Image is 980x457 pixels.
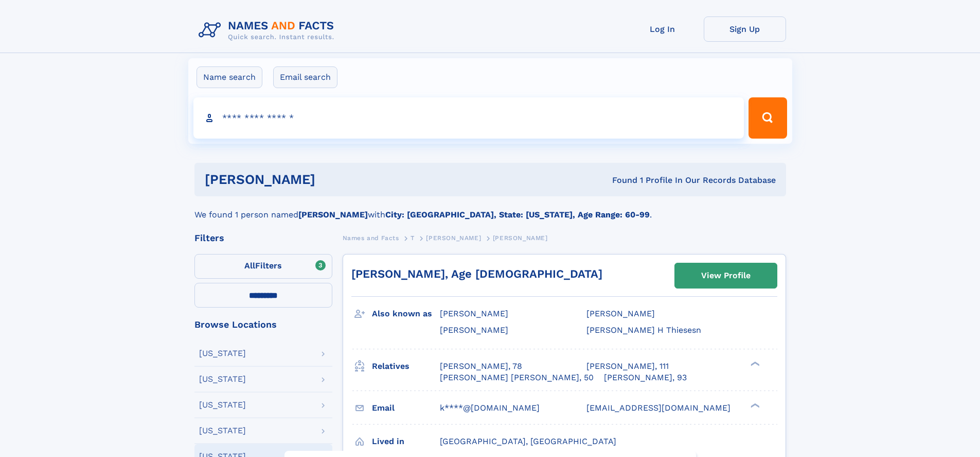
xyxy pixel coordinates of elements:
[604,372,687,383] a: [PERSON_NAME], 93
[194,233,332,243] div: Filters
[586,325,701,335] span: [PERSON_NAME] H Thiesesn
[199,427,246,435] div: [US_STATE]
[586,361,669,372] a: [PERSON_NAME], 111
[621,16,704,42] a: Log In
[199,401,246,409] div: [US_STATE]
[749,97,787,139] button: Search Button
[273,66,337,88] label: Email search
[411,234,415,242] span: T
[199,349,246,358] div: [US_STATE]
[244,261,255,270] span: All
[701,264,751,287] div: View Profile
[440,361,522,372] a: [PERSON_NAME], 78
[372,399,440,417] h3: Email
[440,436,616,446] span: [GEOGRAPHIC_DATA], [GEOGRAPHIC_DATA]
[464,175,776,186] div: Found 1 Profile In Our Records Database
[372,433,440,450] h3: Lived in
[675,263,777,288] a: View Profile
[385,210,650,219] b: City: [GEOGRAPHIC_DATA], State: [US_STATE], Age Range: 60-99
[343,231,399,244] a: Names and Facts
[194,16,343,44] img: Logo Names and Facts
[586,403,730,413] span: [EMAIL_ADDRESS][DOMAIN_NAME]
[351,267,602,280] a: [PERSON_NAME], Age [DEMOGRAPHIC_DATA]
[372,305,440,323] h3: Also known as
[372,358,440,375] h3: Relatives
[426,231,481,244] a: [PERSON_NAME]
[748,402,760,409] div: ❯
[193,97,744,139] input: search input
[748,360,760,367] div: ❯
[194,320,332,329] div: Browse Locations
[197,66,262,88] label: Name search
[411,231,415,244] a: T
[194,254,332,279] label: Filters
[194,196,786,221] div: We found 1 person named with .
[704,16,786,42] a: Sign Up
[426,234,481,242] span: [PERSON_NAME]
[586,309,655,318] span: [PERSON_NAME]
[440,325,508,335] span: [PERSON_NAME]
[205,173,464,186] h1: [PERSON_NAME]
[493,234,548,242] span: [PERSON_NAME]
[298,210,368,219] b: [PERSON_NAME]
[440,309,508,318] span: [PERSON_NAME]
[440,372,594,383] a: [PERSON_NAME] [PERSON_NAME], 50
[199,375,246,383] div: [US_STATE]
